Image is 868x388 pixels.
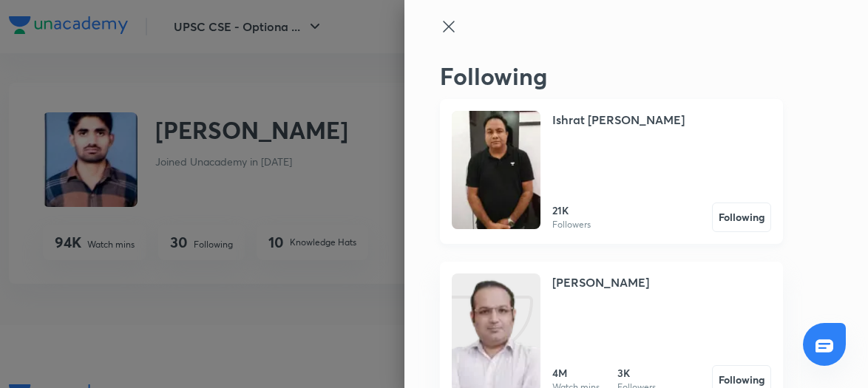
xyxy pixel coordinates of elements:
[452,111,540,229] img: Unacademy
[552,202,591,218] h6: 21K
[552,218,591,231] p: Followers
[440,62,783,90] h2: Following
[440,99,783,244] a: UnacademyIshrat [PERSON_NAME]21KFollowersFollowing
[552,365,600,381] h6: 4M
[552,273,649,291] h4: [PERSON_NAME]
[712,202,771,232] button: Following
[617,365,656,381] h6: 3K
[552,111,685,129] h4: Ishrat [PERSON_NAME]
